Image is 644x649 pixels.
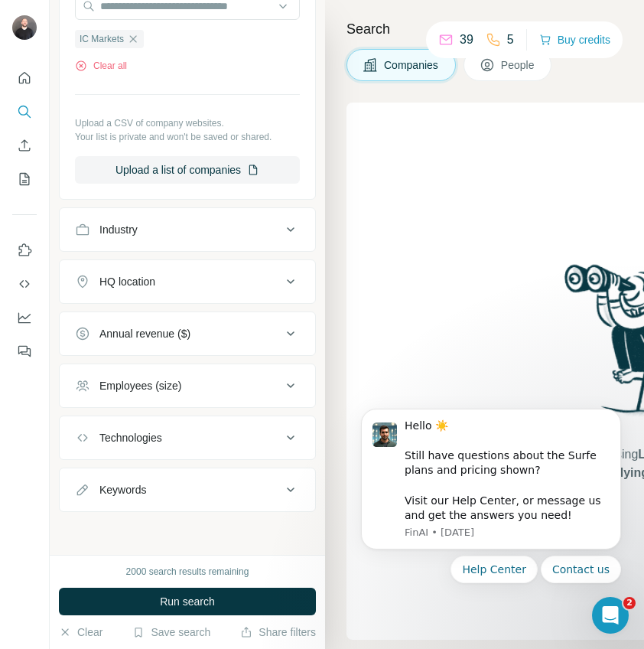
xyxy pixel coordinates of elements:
button: Upload a list of companies [75,156,300,184]
div: 2000 search results remaining [126,565,249,579]
p: Upload a CSV of company websites. [75,116,300,130]
div: Technologies [99,430,162,445]
iframe: Intercom notifications message [338,358,644,608]
button: HQ location [60,263,315,300]
button: Technologies [60,419,315,456]
button: Use Surfe API [12,270,37,298]
div: HQ location [99,274,155,289]
h4: Search [346,18,626,40]
button: Annual revenue ($) [60,315,315,352]
p: 39 [460,31,473,49]
button: My lists [12,165,37,193]
button: Keywords [60,471,315,508]
button: Save search [132,625,210,640]
iframe: Intercom live chat [592,597,629,634]
button: Feedback [12,338,37,365]
button: Share filters [240,625,316,640]
button: Clear all [75,59,127,73]
span: Companies [384,57,440,73]
button: Employees (size) [60,367,315,404]
span: IC Markets [80,32,124,46]
div: Industry [99,222,138,237]
button: Dashboard [12,304,37,331]
button: Use Surfe on LinkedIn [12,236,37,264]
button: Search [12,98,37,126]
button: Buy credits [539,29,610,51]
p: Your list is private and won't be saved or shared. [75,130,300,144]
div: Employees (size) [99,378,181,393]
button: Clear [59,625,102,640]
div: Annual revenue ($) [99,326,190,341]
span: Run search [160,594,215,609]
img: Avatar [12,15,37,40]
button: Industry [60,211,315,248]
span: 2 [623,597,636,609]
p: 5 [507,31,514,49]
div: Keywords [99,482,146,497]
button: Enrich CSV [12,132,37,159]
button: Quick start [12,64,37,92]
button: Run search [59,588,316,615]
span: People [501,57,536,73]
